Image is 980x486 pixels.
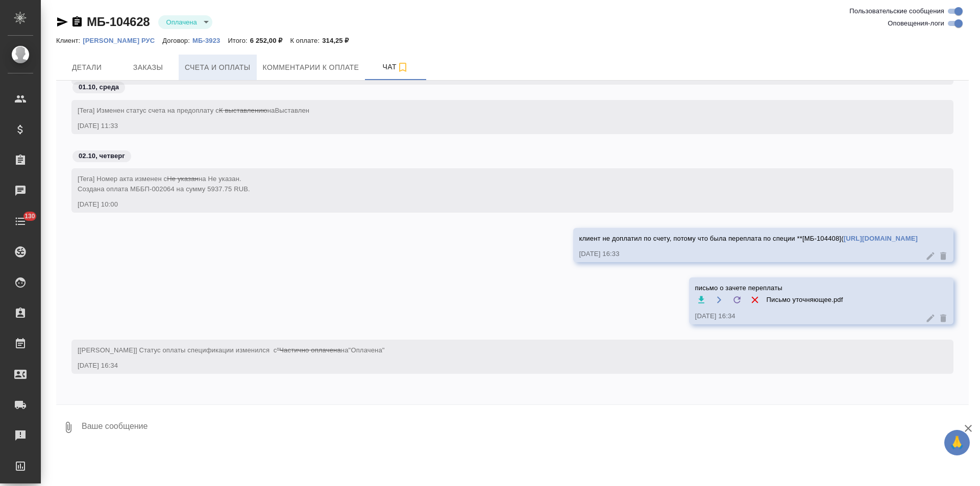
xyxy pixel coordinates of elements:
[87,15,150,29] a: МБ-104628
[371,61,420,73] span: Чат
[83,36,162,44] a: [PERSON_NAME] РУС
[948,432,966,453] span: 🙏
[695,283,918,293] span: письмо о зачете переплаты
[78,361,918,371] div: [DATE] 16:34
[250,37,290,44] p: 6 252,00 ₽
[62,61,111,74] span: Детали
[192,36,228,44] a: МБ-3923
[79,151,125,161] p: 02.10, четверг
[162,37,192,44] p: Договор:
[844,235,918,242] a: [URL][DOMAIN_NAME]
[579,249,918,259] div: [DATE] 16:33
[322,37,357,44] p: 314,25 ₽
[18,211,41,221] span: 130
[78,107,309,114] span: [Tera] Изменен статус счета на предоплату с на
[579,235,918,242] span: клиент не доплатил по счету, потому что была переплата по специи **[МБ-104408](
[749,293,762,306] button: Удалить файл
[849,6,944,16] span: Пользовательские сообщения
[56,37,83,44] p: Клиент:
[167,175,199,183] span: Не указан
[78,346,385,354] span: [[PERSON_NAME]] Статус оплаты спецификации изменился с на
[713,293,726,306] button: Открыть на драйве
[78,175,250,193] span: [Tera] Номер акта изменен с на Не указан. Создана оплата МББП-002064 на сумму 5937.75 RUB.
[695,293,708,306] button: Скачать
[163,18,200,27] button: Оплачена
[695,311,918,321] div: [DATE] 16:34
[228,37,250,44] p: Итого:
[290,37,322,44] p: К оплате:
[83,37,162,44] p: [PERSON_NAME] РУС
[888,18,944,29] span: Оповещения-логи
[78,199,918,210] div: [DATE] 10:00
[185,61,251,74] span: Счета и оплаты
[56,16,68,28] button: Скопировать ссылку для ЯМессенджера
[71,16,83,28] button: Скопировать ссылку
[192,37,228,44] p: МБ-3923
[78,121,918,131] div: [DATE] 11:33
[124,61,173,74] span: Заказы
[263,61,359,74] span: Комментарии к оплате
[397,61,409,73] svg: Подписаться
[731,293,744,306] label: Обновить файл
[349,346,385,354] span: "Оплачена"
[944,430,970,455] button: 🙏
[277,346,341,354] span: "Частично оплачена
[767,295,843,305] span: Письмо уточняющее.pdf
[3,209,38,234] a: 130
[219,107,267,114] span: К выставлению
[275,107,309,114] span: Выставлен
[79,82,119,92] p: 01.10, среда
[158,15,212,29] div: Оплачена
